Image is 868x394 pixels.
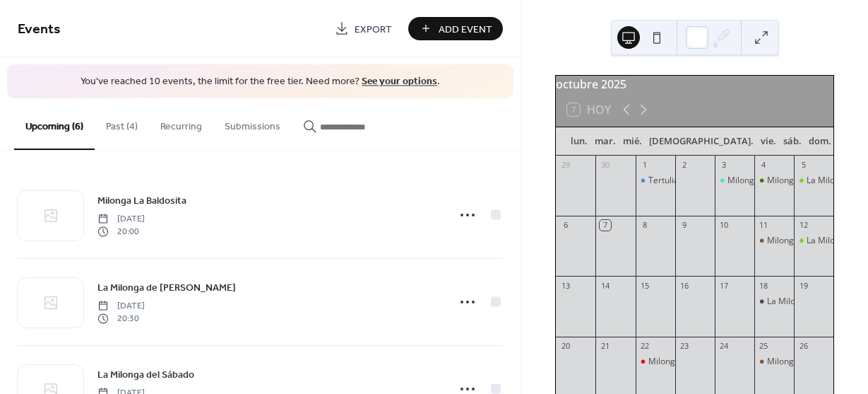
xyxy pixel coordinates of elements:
div: mar. [591,127,619,156]
button: Past (4) [95,98,149,149]
a: La Milonga del Sábado [97,366,194,383]
div: Milonga La Baldosita [754,235,794,247]
div: 17 [719,280,730,291]
div: 12 [798,220,809,231]
div: lun. [567,127,591,156]
div: 5 [798,160,809,170]
div: sáb. [780,127,805,156]
button: Submissions [213,98,292,149]
div: Tertulia Bailable [636,175,675,187]
div: 8 [640,220,650,231]
div: 25 [759,341,769,352]
div: 20 [560,341,571,352]
button: Recurring [149,98,213,149]
div: La Milonga del Sábado [754,296,794,308]
div: 9 [679,220,690,231]
span: Milonga La Baldosita [97,193,186,208]
span: La Milonga de [PERSON_NAME] [97,280,236,295]
div: La Milonga de Lola [794,235,833,247]
div: Milonga A les Amigues [715,175,754,187]
span: You've reached 10 events, the limit for the free tier. Need more? . [21,75,499,89]
div: 18 [759,280,769,291]
a: Milonga La Baldosita [97,192,186,209]
div: mié. [619,127,646,156]
a: See your options [362,72,437,91]
span: Export [355,22,392,37]
div: Milonga La Baldosita [767,356,849,368]
div: octubre 2025 [556,76,833,93]
span: [DATE] [97,299,145,312]
div: 15 [640,280,650,291]
div: Milonga La Pituca [648,356,718,368]
div: La Milonga de Lola [794,175,833,187]
button: Upcoming (6) [14,98,95,150]
div: 13 [560,280,571,291]
div: Milonga La Pituca [636,356,675,368]
div: 26 [798,341,809,352]
div: 10 [719,220,730,231]
div: Milonga A [PERSON_NAME] [727,175,836,187]
div: 29 [560,160,571,170]
div: 21 [600,341,610,352]
div: 16 [679,280,690,291]
a: La Milonga de [PERSON_NAME] [97,279,236,296]
div: Milonga La Baldosita [767,235,849,247]
div: 3 [719,160,730,170]
div: 4 [759,160,769,170]
div: 24 [719,341,730,352]
div: [DEMOGRAPHIC_DATA]. [646,127,757,156]
div: Milonga Déjate Llevar [754,175,794,187]
div: 2 [679,160,690,170]
div: 1 [640,160,650,170]
div: 19 [798,280,809,291]
div: Milonga La Baldosita [754,356,794,368]
div: dom. [805,127,835,156]
span: 20:00 [97,226,145,238]
div: 6 [560,220,571,231]
div: vie. [757,127,780,156]
div: 7 [600,220,610,231]
div: 11 [759,220,769,231]
div: Milonga Déjate Llevar [767,175,853,187]
div: 23 [679,341,690,352]
div: 14 [600,280,610,291]
span: Events [18,16,61,43]
a: Export [324,17,403,40]
div: 22 [640,341,650,352]
div: 30 [600,160,610,170]
span: 20:30 [97,313,145,325]
span: [DATE] [97,212,145,225]
span: La Milonga del Sábado [97,367,194,382]
div: Tertulia Bailable [648,175,713,187]
div: La Milonga del Sábado [767,296,856,308]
